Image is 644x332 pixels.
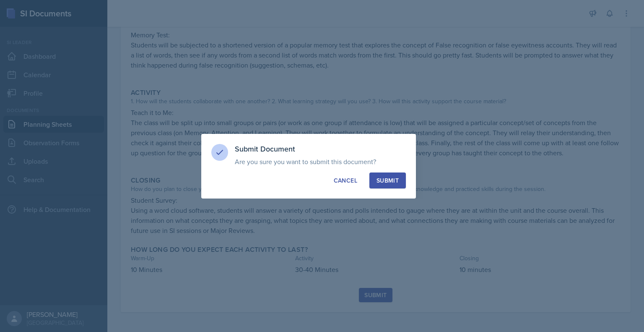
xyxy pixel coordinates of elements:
div: Submit [377,176,399,185]
h3: Submit Document [235,144,406,154]
button: Cancel [327,173,364,188]
p: Are you sure you want to submit this document? [235,157,406,166]
div: Cancel [334,176,357,185]
button: Submit [369,173,406,188]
